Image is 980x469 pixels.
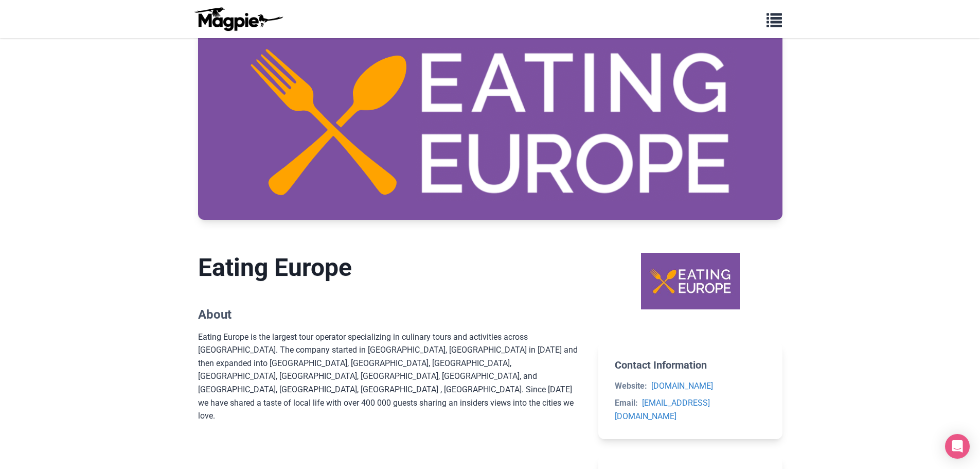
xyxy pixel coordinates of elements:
[615,398,638,408] strong: Email:
[198,25,782,220] img: Eating Europe banner
[641,253,740,309] img: Eating Europe logo
[198,253,582,283] h1: Eating Europe
[945,434,970,459] div: Open Intercom Messenger
[198,307,582,322] h2: About
[651,381,713,391] a: [DOMAIN_NAME]
[615,398,710,421] a: [EMAIL_ADDRESS][DOMAIN_NAME]
[615,359,765,371] h2: Contact Information
[615,381,647,391] strong: Website:
[198,331,582,449] div: Eating Europe is the largest tour operator specializing in culinary tours and activities across [...
[192,7,284,31] img: logo-ab69f6fb50320c5b225c76a69d11143b.png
